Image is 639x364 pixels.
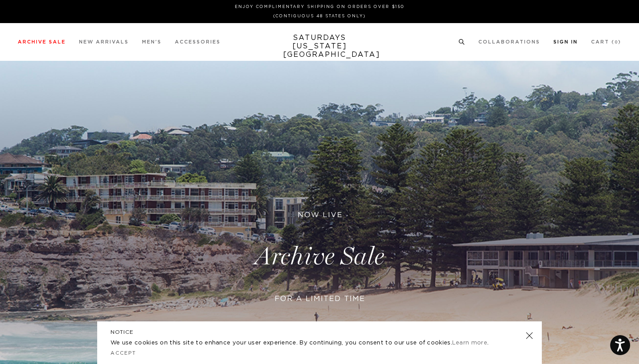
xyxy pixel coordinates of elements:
[283,34,356,59] a: SATURDAYS[US_STATE][GEOGRAPHIC_DATA]
[142,40,162,44] a: Men's
[110,339,497,348] p: We use cookies on this site to enhance your user experience. By continuing, you consent to our us...
[110,351,136,356] a: Accept
[18,40,66,44] a: Archive Sale
[591,40,621,44] a: Cart (0)
[175,40,221,44] a: Accessories
[615,40,618,44] small: 0
[452,340,487,346] a: Learn more
[110,328,529,336] h5: NOTICE
[478,40,540,44] a: Collaborations
[21,13,618,20] p: (Contiguous 48 States Only)
[21,4,618,10] p: Enjoy Complimentary Shipping on Orders Over $150
[553,40,578,44] a: Sign In
[79,40,129,44] a: New Arrivals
